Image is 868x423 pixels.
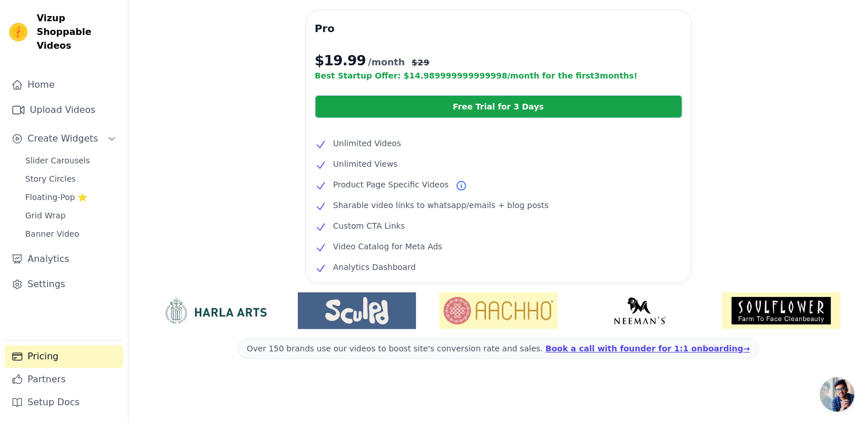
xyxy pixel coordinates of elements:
[315,240,682,253] li: Video Catalog for Meta Ads
[28,132,98,146] span: Create Widgets
[5,273,123,296] a: Settings
[368,56,405,69] span: /month
[18,226,123,242] a: Banner Video
[25,191,87,203] span: Floating-Pop ⭐
[315,70,682,81] p: Best Startup Offer: $ 14.989999999999998 /month for the first 3 months!
[18,171,123,187] a: Story Circles
[333,157,398,171] span: Unlimited Views
[315,52,366,70] span: $ 19.99
[333,136,401,150] span: Unlimited Videos
[25,228,79,240] span: Banner Video
[315,219,682,233] li: Custom CTA Links
[37,11,119,53] span: Vizup Shoppable Videos
[25,173,76,185] span: Story Circles
[18,152,123,169] a: Slider Carousels
[546,344,750,353] a: Book a call with founder for 1:1 onboarding
[333,178,449,191] span: Product Page Specific Videos
[333,260,416,274] span: Analytics Dashboard
[820,377,854,412] a: Open chat
[315,95,682,118] a: Free Trial for 3 Days
[156,297,275,324] img: HarlaArts
[5,368,123,391] a: Partners
[5,391,123,414] a: Setup Docs
[18,207,123,224] a: Grid Wrap
[315,19,682,38] h3: Pro
[298,297,417,324] img: Sculpd US
[25,210,65,221] span: Grid Wrap
[581,297,699,324] img: Neeman's
[5,99,123,122] a: Upload Videos
[5,127,123,150] button: Create Widgets
[333,198,549,212] span: Sharable video links to whatsapp/emails + blog posts
[5,345,123,368] a: Pricing
[439,292,558,329] img: Aachho
[411,57,429,68] span: $ 29
[18,189,123,205] a: Floating-Pop ⭐
[9,23,28,41] img: Vizup
[25,155,90,166] span: Slider Carousels
[5,73,123,96] a: Home
[722,292,840,329] img: Soulflower
[5,248,123,271] a: Analytics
